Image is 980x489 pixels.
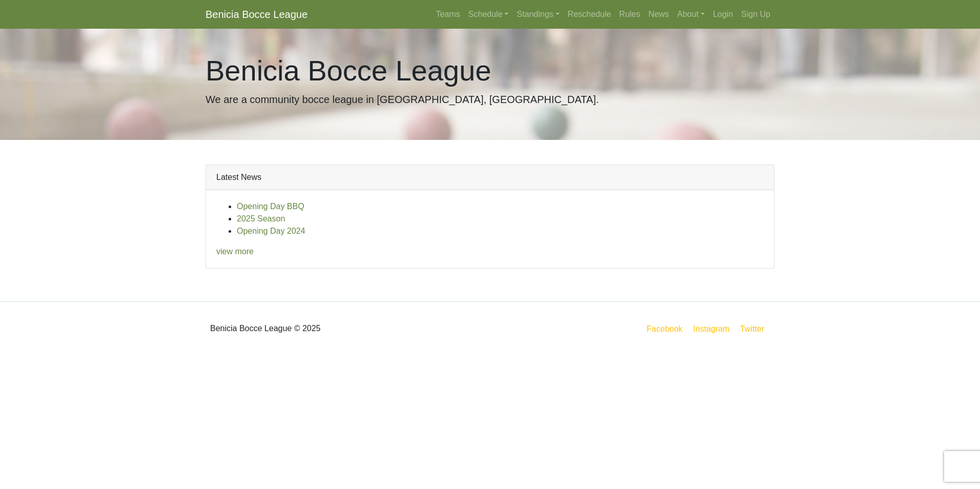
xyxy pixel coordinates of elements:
a: Sign Up [737,4,774,25]
a: Opening Day 2024 [237,227,305,235]
a: Reschedule [564,4,616,25]
a: Facebook [645,322,685,335]
a: Twitter [738,322,772,335]
a: Teams [432,4,464,25]
h1: Benicia Bocce League [206,53,774,88]
p: We are a community bocce league in [GEOGRAPHIC_DATA], [GEOGRAPHIC_DATA]. [206,92,774,107]
a: Schedule [464,4,513,25]
a: Instagram [691,322,731,335]
a: Benicia Bocce League [206,4,308,25]
div: Latest News [206,165,774,190]
a: Login [709,4,737,25]
a: News [644,4,673,25]
a: Opening Day BBQ [237,202,304,211]
div: Benicia Bocce League © 2025 [198,310,490,347]
a: About [673,4,709,25]
a: Standings [513,4,563,25]
a: Rules [615,4,644,25]
a: view more [216,247,254,256]
a: 2025 Season [237,214,285,223]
